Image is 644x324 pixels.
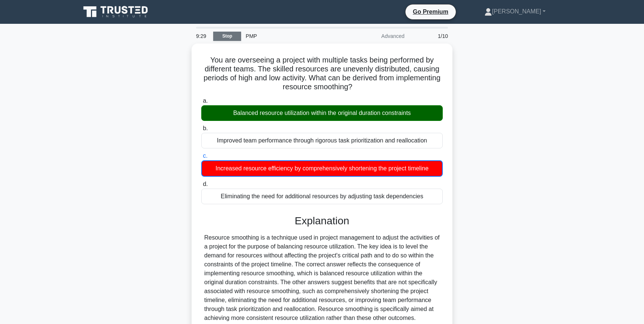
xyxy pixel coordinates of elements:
div: Resource smoothing is a technique used in project management to adjust the activities of a projec... [204,233,440,323]
span: b. [203,125,208,131]
span: a. [203,97,208,104]
a: Stop [213,32,241,41]
div: Increased resource efficiency by comprehensively shortening the project timeline [201,160,443,177]
div: Advanced [344,29,409,44]
a: Go Premium [408,7,453,16]
span: d. [203,181,208,187]
div: Improved team performance through rigorous task prioritization and reallocation [201,133,443,148]
div: PMP [241,29,344,44]
span: c. [203,153,207,159]
h5: You are overseeing a project with multiple tasks being performed by different teams. The skilled ... [201,55,443,92]
div: Eliminating the need for additional resources by adjusting task dependencies [201,189,443,204]
div: Balanced resource utilization within the original duration constraints [201,105,443,121]
div: 9:29 [192,29,213,44]
a: [PERSON_NAME] [467,4,563,19]
h3: Explanation [206,215,438,227]
div: 1/10 [409,29,452,44]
